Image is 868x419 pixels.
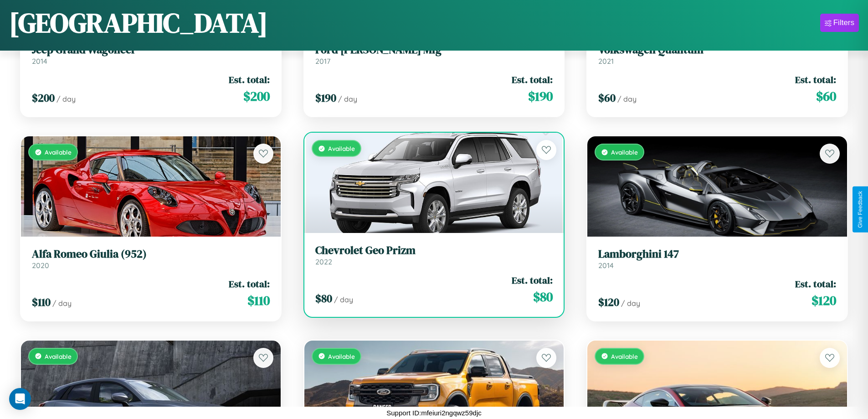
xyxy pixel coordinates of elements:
span: 2014 [598,261,614,270]
span: / day [56,94,76,103]
span: $ 200 [32,90,55,105]
a: Volkswagen Quantum2021 [598,43,836,66]
span: / day [617,94,637,103]
span: Available [45,352,72,360]
span: / day [621,299,640,308]
h3: Lamborghini 147 [598,248,836,261]
span: 2020 [32,261,49,270]
span: Available [45,148,72,156]
span: $ 120 [598,295,619,310]
span: $ 190 [528,87,553,105]
a: Lamborghini 1472014 [598,248,836,270]
h3: Chevrolet Geo Prizm [315,244,553,257]
a: Chevrolet Geo Prizm2022 [315,244,553,266]
div: Open Intercom Messenger [9,388,31,410]
span: Available [611,148,638,156]
span: / day [334,295,353,304]
span: Est. total: [795,277,836,290]
a: Alfa Romeo Giulia (952)2020 [32,248,270,270]
a: Jeep Grand Wagoneer2014 [32,43,270,66]
span: / day [52,299,72,308]
span: $ 80 [315,291,332,306]
span: Est. total: [229,277,270,290]
p: Support ID: mfeiuri2ngqwz59djc [386,407,481,419]
span: Available [328,145,355,152]
a: Ford [PERSON_NAME] Mfg2017 [315,43,553,66]
span: $ 60 [816,87,836,105]
span: Available [611,352,638,360]
span: $ 80 [533,288,553,306]
span: 2022 [315,257,332,266]
span: 2021 [598,57,614,66]
span: $ 200 [243,87,270,105]
span: Available [328,352,355,360]
span: 2017 [315,57,330,66]
span: $ 110 [247,291,270,310]
div: Filters [833,18,854,27]
span: $ 110 [32,295,51,310]
span: 2014 [32,57,47,66]
span: $ 120 [812,291,836,310]
h3: Alfa Romeo Giulia (952) [32,248,270,261]
span: / day [338,94,357,103]
span: Est. total: [229,73,270,86]
button: Filters [820,14,859,32]
h3: Ford [PERSON_NAME] Mfg [315,43,553,57]
span: $ 60 [598,90,616,105]
span: $ 190 [315,90,336,105]
span: Est. total: [512,274,553,287]
h1: [GEOGRAPHIC_DATA] [9,4,268,41]
span: Est. total: [512,73,553,86]
span: Est. total: [795,73,836,86]
div: Give Feedback [857,191,863,228]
